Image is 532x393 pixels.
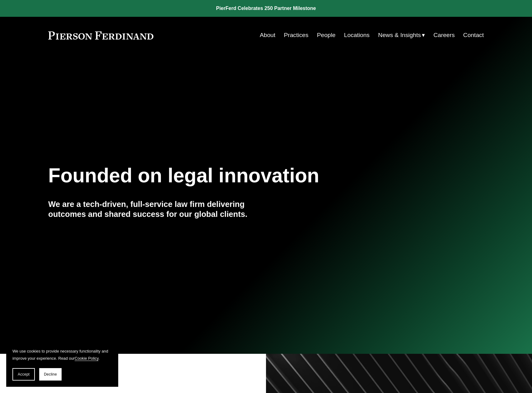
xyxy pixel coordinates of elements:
a: People [317,29,336,41]
p: We use cookies to provide necessary functionality and improve your experience. Read our . [12,348,112,362]
span: Decline [44,372,57,377]
a: Contact [463,29,484,41]
a: About [260,29,275,41]
a: Locations [344,29,370,41]
a: folder dropdown [378,29,425,41]
span: Accept [18,372,30,377]
a: Cookie Policy [75,356,99,361]
button: Accept [12,368,35,381]
button: Decline [39,368,62,381]
h1: Founded on legal innovation [48,164,411,187]
h4: We are a tech-driven, full-service law firm delivering outcomes and shared success for our global... [48,199,266,219]
a: Practices [284,29,308,41]
section: Cookie banner [6,341,118,387]
a: Careers [433,29,455,41]
span: News & Insights [378,30,421,41]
